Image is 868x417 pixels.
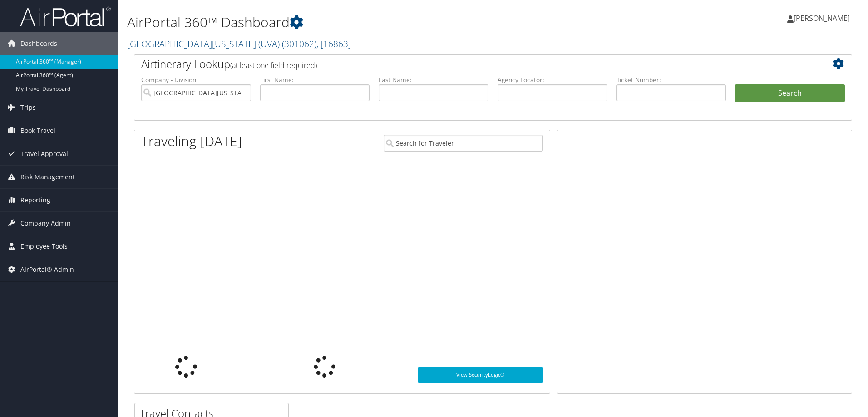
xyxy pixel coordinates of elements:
[141,75,251,84] label: Company - Division:
[141,56,785,72] h2: Airtinerary Lookup
[379,75,488,84] label: Last Name:
[20,119,55,142] span: Book Travel
[498,75,607,84] label: Agency Locator:
[20,189,50,211] span: Reporting
[141,132,242,151] h1: Traveling [DATE]
[20,32,57,55] span: Dashboards
[20,212,71,235] span: Company Admin
[316,38,351,50] span: , [ 16863 ]
[616,75,726,84] label: Ticket Number:
[260,75,370,84] label: First Name:
[20,166,75,188] span: Risk Management
[735,84,845,103] button: Search
[20,235,68,258] span: Employee Tools
[20,96,36,119] span: Trips
[20,258,74,281] span: AirPortal® Admin
[794,13,850,23] span: [PERSON_NAME]
[127,38,351,50] a: [GEOGRAPHIC_DATA][US_STATE] (UVA)
[127,13,615,32] h1: AirPortal 360™ Dashboard
[20,6,111,27] img: airportal-logo.png
[230,60,317,70] span: (at least one field required)
[787,5,859,32] a: [PERSON_NAME]
[282,38,316,50] span: ( 301062 )
[20,142,68,165] span: Travel Approval
[384,135,543,152] input: Search for Traveler
[418,367,543,383] a: View SecurityLogic®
